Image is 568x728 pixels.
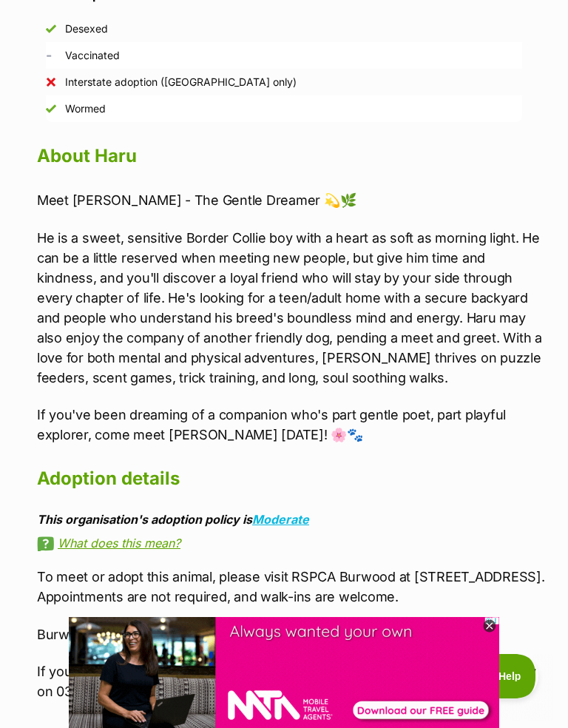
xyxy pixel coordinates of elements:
div: Interstate adoption ([GEOGRAPHIC_DATA] only) [65,75,297,90]
p: To meet or adopt this animal, please visit RSPCA Burwood at [STREET_ADDRESS]. Appointments are no... [37,567,546,607]
div: Vaccinated [65,48,120,63]
a: What does this mean? [37,536,546,550]
img: Yes [46,24,56,34]
h2: About Haru [37,140,546,172]
p: Meet [PERSON_NAME] - The Gentle Dreamer 💫🌿 [37,190,546,210]
span: Unknown [46,48,52,64]
img: Yes [46,104,56,114]
p: If you've been dreaming of a companion who's part gentle poet, part playful explorer, come meet [... [37,405,546,445]
h2: Adoption details [37,462,546,495]
p: Burwood adoption hours: 10am – 4pm. [37,624,546,644]
a: Moderate [252,512,309,527]
img: No [46,77,56,87]
div: Wormed [65,101,106,116]
iframe: Advertisement [15,654,553,721]
div: This organisation's adoption policy is [37,513,546,526]
div: Desexed [65,21,108,36]
p: He is a sweet, sensitive Border Collie boy with a heart as soft as morning light. He can be a lit... [37,228,546,388]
